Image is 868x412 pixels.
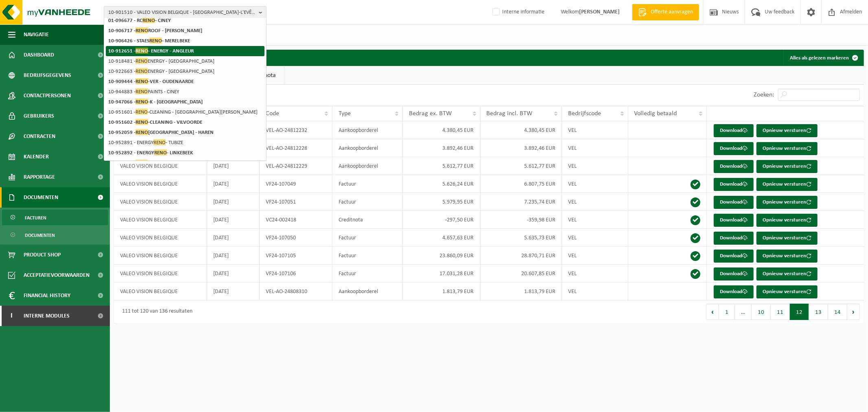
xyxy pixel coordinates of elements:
[24,106,54,126] span: Gebruikers
[481,229,562,247] td: 5.635,73 EUR
[106,66,265,77] li: 10-922663 - ENERGY - [GEOGRAPHIC_DATA]
[136,109,148,115] span: RENO
[756,124,818,137] button: Opnieuw versturen
[481,247,562,265] td: 28.870,71 EUR
[207,247,260,265] td: [DATE]
[114,283,207,300] td: VALEO VISION BELGIQUE
[108,129,214,135] strong: 10-952059 - [GEOGRAPHIC_DATA] - HAREN
[756,178,818,191] button: Opnieuw versturen
[108,27,202,33] strong: 10-906717 - ROOF - [PERSON_NAME]
[562,157,628,175] td: VEL
[403,121,481,139] td: 4.380,45 EUR
[332,229,403,247] td: Factuur
[783,50,863,66] button: Alles als gelezen markeren
[118,305,192,319] div: 111 tot 120 van 136 resultaten
[260,193,332,211] td: VF24-107051
[24,126,55,147] span: Contracten
[403,211,481,229] td: -297,50 EUR
[332,265,403,283] td: Factuur
[562,265,628,283] td: VEL
[714,267,754,281] a: Download
[136,68,148,74] span: RENO
[562,247,628,265] td: VEL
[24,285,70,306] span: Financial History
[714,142,754,155] a: Download
[207,265,260,283] td: [DATE]
[260,175,332,193] td: VF24-107049
[568,110,601,117] span: Bedrijfscode
[714,214,754,227] a: Download
[260,229,332,247] td: VF24-107050
[108,149,193,156] strong: 10-952892 - ENERGY - LINKEBEEK
[403,193,481,211] td: 5.979,95 EUR
[481,211,562,229] td: -359,98 EUR
[491,6,544,18] label: Interne informatie
[714,196,754,209] a: Download
[714,160,754,173] a: Download
[409,110,452,117] span: Bedrag ex. BTW
[403,229,481,247] td: 4.657,63 EUR
[207,229,260,247] td: [DATE]
[756,232,818,245] button: Opnieuw versturen
[771,304,790,320] button: 11
[714,232,754,245] a: Download
[828,304,847,320] button: 14
[24,24,49,45] span: Navigatie
[24,85,71,106] span: Contactpersonen
[136,27,148,33] span: RENO
[481,283,562,300] td: 1.813,79 EUR
[114,229,207,247] td: VALEO VISION BELGIQUE
[332,193,403,211] td: Factuur
[847,304,860,320] button: Next
[332,157,403,175] td: Aankoopborderel
[136,88,148,94] span: RENO
[579,9,620,15] strong: [PERSON_NAME]
[136,129,148,135] span: RENO
[403,247,481,265] td: 23.860,09 EUR
[25,210,46,226] span: Facturen
[207,193,260,211] td: [DATE]
[24,45,54,65] span: Dashboard
[24,306,70,326] span: Interne modules
[481,121,562,139] td: 4.380,45 EUR
[114,193,207,211] td: VALEO VISION BELGIQUE
[714,124,754,137] a: Download
[207,175,260,193] td: [DATE]
[260,247,332,265] td: VF24-107105
[106,87,265,97] li: 10-944883 - PAINTS - CINEY
[2,227,108,243] a: Documenten
[207,211,260,229] td: [DATE]
[487,110,533,117] span: Bedrag incl. BTW
[24,245,61,265] span: Product Shop
[332,175,403,193] td: Factuur
[756,142,818,155] button: Opnieuw versturen
[809,304,828,320] button: 13
[108,17,171,23] strong: 01-096677 - RC - CINEY
[207,157,260,175] td: [DATE]
[114,265,207,283] td: VALEO VISION BELGIQUE
[136,58,148,64] span: RENO
[562,211,628,229] td: VEL
[24,65,71,85] span: Bedrijfsgegevens
[149,37,162,44] span: RENO
[706,304,719,320] button: Previous
[142,17,155,23] span: RENO
[332,283,403,300] td: Aankoopborderel
[114,247,207,265] td: VALEO VISION BELGIQUE
[562,193,628,211] td: VEL
[114,175,207,193] td: VALEO VISION BELGIQUE
[106,158,265,168] li: 10-957510 - DLX - WATERMAAL-[GEOGRAPHIC_DATA]
[339,110,351,117] span: Type
[756,267,818,281] button: Opnieuw versturen
[332,247,403,265] td: Factuur
[153,139,166,145] span: RENO
[108,99,203,105] strong: 10-947066 - -K - [GEOGRAPHIC_DATA]
[108,48,194,54] strong: 10-912651 - - ENERGY - ANGLEUR
[481,193,562,211] td: 7.235,74 EUR
[332,121,403,139] td: Aankoopborderel
[136,160,148,166] span: RENO
[403,175,481,193] td: 5.626,24 EUR
[24,265,90,285] span: Acceptatievoorwaarden
[108,37,190,44] strong: 10-906426 - STAES - MERELBEKE
[481,157,562,175] td: 5.612,77 EUR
